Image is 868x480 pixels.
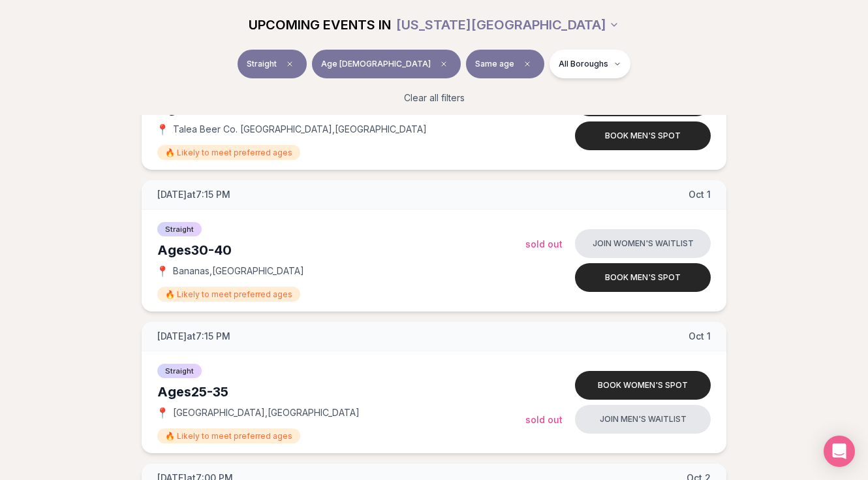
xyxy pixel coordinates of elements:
[575,405,711,434] button: Join men's waitlist
[575,371,711,400] button: Book women's spot
[249,16,391,34] span: UPCOMING EVENTS IN
[282,56,298,72] span: Clear event type filter
[157,287,300,302] span: 🔥 Likely to meet preferred ages
[157,330,230,343] span: [DATE] at 7:15 PM
[312,50,461,78] button: Age [DEMOGRAPHIC_DATA]Clear age
[550,50,630,78] button: All Boroughs
[466,50,544,78] button: Same ageClear preference
[157,408,168,418] span: 📍
[525,238,563,249] span: Sold Out
[575,263,711,292] button: Book men's spot
[157,241,525,259] div: Ages 30-40
[173,264,304,278] span: Bananas , [GEOGRAPHIC_DATA]
[436,56,452,72] span: Clear age
[519,56,535,72] span: Clear preference
[575,121,711,150] button: Book men's spot
[689,330,711,343] span: Oct 1
[396,84,473,112] button: Clear all filters
[173,123,427,136] span: Talea Beer Co. [GEOGRAPHIC_DATA] , [GEOGRAPHIC_DATA]
[321,59,431,69] span: Age [DEMOGRAPHIC_DATA]
[157,188,230,201] span: [DATE] at 7:15 PM
[475,59,514,69] span: Same age
[396,10,619,39] button: [US_STATE][GEOGRAPHIC_DATA]
[157,364,202,378] span: Straight
[173,406,360,419] span: [GEOGRAPHIC_DATA] , [GEOGRAPHIC_DATA]
[157,124,168,135] span: 📍
[157,266,168,276] span: 📍
[559,59,608,69] span: All Boroughs
[247,59,277,69] span: Straight
[575,229,711,258] button: Join women's waitlist
[238,50,307,78] button: StraightClear event type filter
[157,383,525,401] div: Ages 25-35
[157,428,300,443] span: 🔥 Likely to meet preferred ages
[525,414,563,425] span: Sold Out
[689,188,711,201] span: Oct 1
[157,222,202,236] span: Straight
[824,436,855,467] div: Open Intercom Messenger
[157,145,300,160] span: 🔥 Likely to meet preferred ages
